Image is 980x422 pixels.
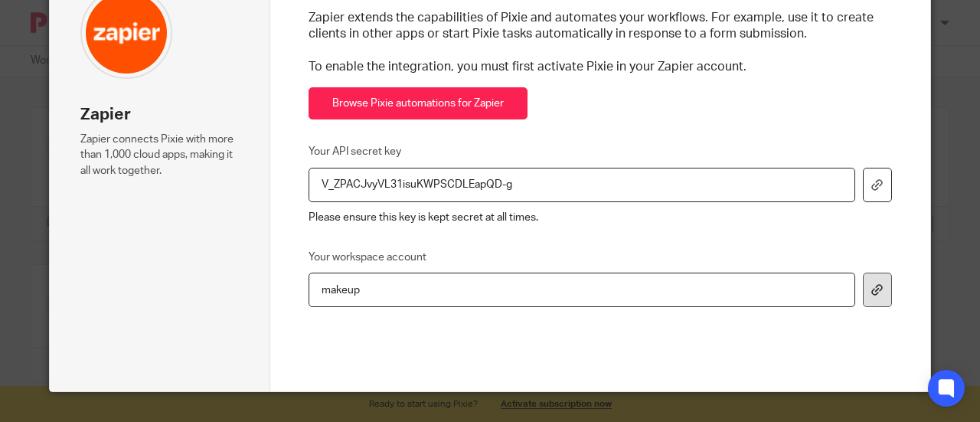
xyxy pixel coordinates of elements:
div: Copy [855,168,892,202]
label: Your API secret key [309,144,401,159]
label: Your workspace account [309,250,426,265]
i: Copy [871,179,883,191]
h2: Zapier [80,102,239,128]
p: Zapier connects Pixie with more than 1,000 cloud apps, making it all work together. [80,132,239,178]
div: Copy [855,273,892,307]
a: Browse Pixie automations for Zapier [309,87,528,120]
p: Zapier extends the capabilities of Pixie and automates your workflows. For example, use it to cre... [309,10,893,76]
p: Please ensure this key is kept secret at all times. [309,210,893,225]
